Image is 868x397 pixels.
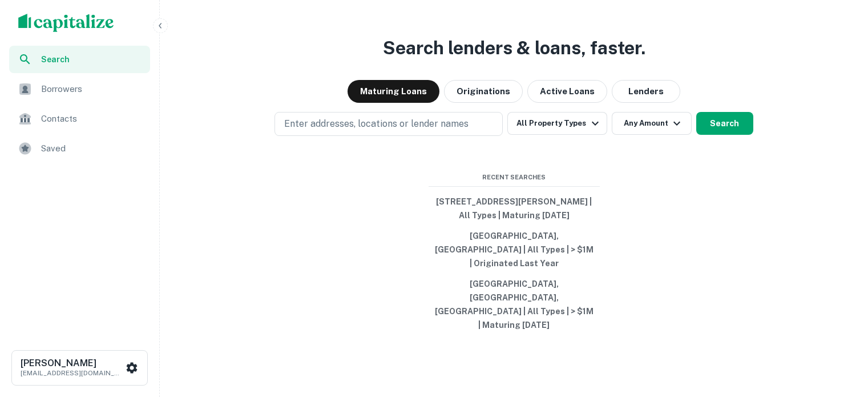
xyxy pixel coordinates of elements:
span: Saved [41,142,143,155]
a: Contacts [9,105,150,133]
button: Enter addresses, locations or lender names [274,112,503,136]
span: Contacts [41,112,143,126]
span: Recent Searches [429,173,600,182]
span: Borrowers [41,82,143,96]
button: All Property Types [507,112,607,135]
span: Search [41,53,143,66]
button: [PERSON_NAME][EMAIL_ADDRESS][DOMAIN_NAME] [11,350,148,386]
a: Borrowers [9,75,150,103]
button: [STREET_ADDRESS][PERSON_NAME] | All Types | Maturing [DATE] [429,191,600,226]
a: Saved [9,135,150,162]
a: Search [9,46,150,73]
iframe: Chat Widget [811,306,868,360]
button: Search [696,112,753,135]
h6: [PERSON_NAME] [21,359,123,368]
button: Active Loans [527,80,607,103]
p: Enter addresses, locations or lender names [284,117,469,131]
button: Lenders [612,80,680,103]
p: [EMAIL_ADDRESS][DOMAIN_NAME] [21,368,123,378]
button: Any Amount [612,112,692,135]
img: capitalize-logo.png [18,14,114,32]
button: Maturing Loans [348,80,439,103]
button: [GEOGRAPHIC_DATA], [GEOGRAPHIC_DATA] | All Types | > $1M | Originated Last Year [429,226,600,274]
h3: Search lenders & loans, faster. [383,34,645,62]
button: Originations [444,80,523,103]
button: [GEOGRAPHIC_DATA], [GEOGRAPHIC_DATA], [GEOGRAPHIC_DATA] | All Types | > $1M | Maturing [DATE] [429,274,600,335]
